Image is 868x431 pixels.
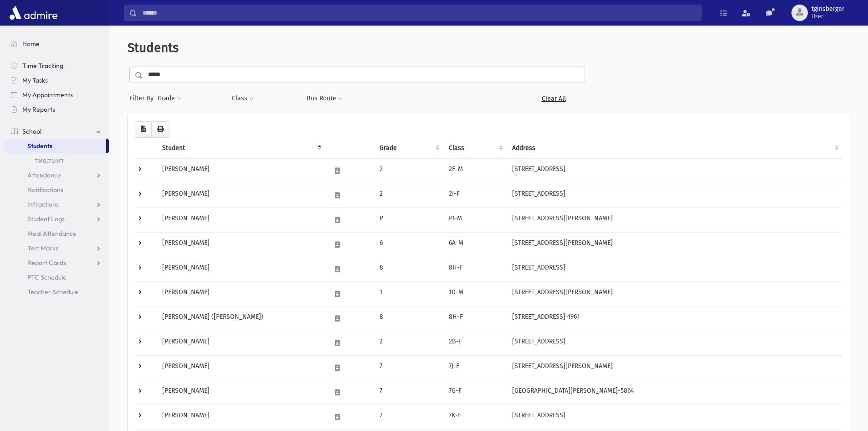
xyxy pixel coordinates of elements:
[507,158,842,183] td: [STREET_ADDRESS]
[4,168,109,182] a: Attendance
[151,121,169,138] button: Print
[4,197,109,212] a: Infractions
[4,241,109,255] a: Test Marks
[306,90,343,107] button: Bus Route
[27,215,65,223] span: Student Logs
[4,285,109,299] a: Teacher Schedule
[4,73,109,88] a: My Tasks
[7,4,60,22] img: AdmirePro
[4,139,106,153] a: Students
[157,257,325,281] td: [PERSON_NAME]
[27,273,67,281] span: PTC Schedule
[443,257,507,281] td: 8H-F
[443,405,507,429] td: 7K-F
[157,208,325,232] td: [PERSON_NAME]
[27,229,77,238] span: Meal Attendance
[374,183,444,208] td: 2
[507,306,842,331] td: [STREET_ADDRESS]-1961
[507,232,842,257] td: [STREET_ADDRESS][PERSON_NAME]
[22,40,40,48] span: Home
[231,90,254,107] button: Class
[157,158,325,183] td: [PERSON_NAME]
[507,257,842,281] td: [STREET_ADDRESS]
[27,259,66,267] span: Report Cards
[4,36,109,51] a: Home
[4,212,109,226] a: Student Logs
[374,138,444,159] th: Grade: activate to sort column ascending
[27,171,61,179] span: Attendance
[128,40,179,55] span: Students
[374,380,444,405] td: 7
[157,355,325,380] td: [PERSON_NAME]
[27,186,63,194] span: Notifications
[443,138,507,159] th: Class: activate to sort column ascending
[507,331,842,355] td: [STREET_ADDRESS]
[507,208,842,232] td: [STREET_ADDRESS][PERSON_NAME]
[374,306,444,331] td: 8
[22,105,55,114] span: My Reports
[4,226,109,241] a: Meal Attendance
[129,93,157,103] span: Filter By
[374,331,444,355] td: 2
[22,62,63,70] span: Time Tracking
[4,88,109,102] a: My Appointments
[443,306,507,331] td: 8H-F
[4,102,109,117] a: My Reports
[157,232,325,257] td: [PERSON_NAME]
[22,91,73,99] span: My Appointments
[507,380,842,405] td: [GEOGRAPHIC_DATA][PERSON_NAME]-5864
[374,257,444,281] td: 8
[157,281,325,306] td: [PERSON_NAME]
[157,331,325,355] td: [PERSON_NAME]
[443,183,507,208] td: 2I-F
[443,331,507,355] td: 2B-F
[374,405,444,429] td: 7
[443,281,507,306] td: 1D-M
[507,138,842,159] th: Address: activate to sort column ascending
[4,255,109,270] a: Report Cards
[507,183,842,208] td: [STREET_ADDRESS]
[4,182,109,197] a: Notifications
[507,405,842,429] td: [STREET_ADDRESS]
[374,208,444,232] td: P
[374,281,444,306] td: 1
[157,306,325,331] td: [PERSON_NAME] ([PERSON_NAME])
[507,355,842,380] td: [STREET_ADDRESS][PERSON_NAME]
[157,380,325,405] td: [PERSON_NAME]
[27,288,78,296] span: Teacher Schedule
[135,121,152,138] button: CSV
[4,124,109,139] a: School
[374,355,444,380] td: 7
[157,138,325,159] th: Student: activate to sort column descending
[157,183,325,208] td: [PERSON_NAME]
[4,153,109,168] a: דאוגקמאד
[374,158,444,183] td: 2
[22,127,41,135] span: School
[443,355,507,380] td: 7J-F
[27,200,59,208] span: Infractions
[507,281,842,306] td: [STREET_ADDRESS][PERSON_NAME]
[374,232,444,257] td: 6
[812,13,844,20] span: User
[137,5,701,21] input: Search
[22,76,48,84] span: My Tasks
[812,5,844,13] span: tginsberger
[27,142,52,150] span: Students
[443,380,507,405] td: 7G-F
[522,90,585,107] a: Clear All
[27,244,58,252] span: Test Marks
[157,405,325,429] td: [PERSON_NAME]
[4,58,109,73] a: Time Tracking
[157,90,182,107] button: Grade
[443,232,507,257] td: 6A-M
[443,208,507,232] td: PI-M
[443,158,507,183] td: 2F-M
[4,270,109,285] a: PTC Schedule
